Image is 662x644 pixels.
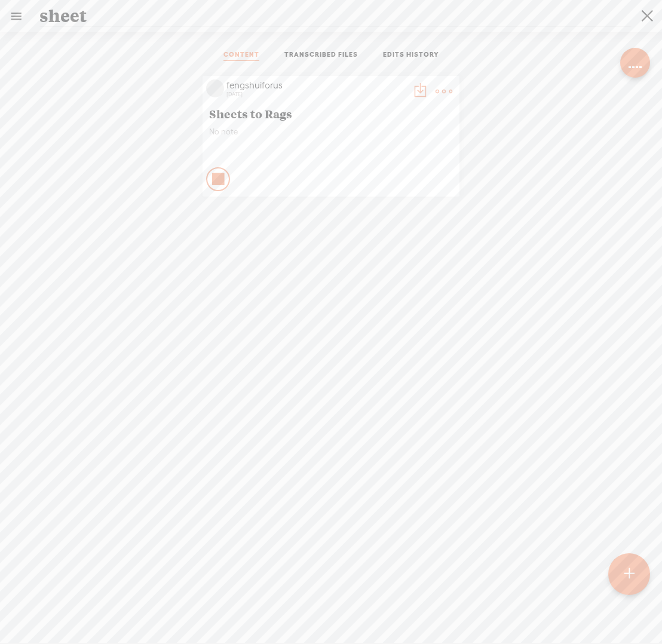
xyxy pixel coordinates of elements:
span: No note [209,127,453,137]
a: EDITS HISTORY [383,50,439,61]
img: videoLoading.png [206,79,224,97]
a: CONTENT [223,50,259,61]
div: [DATE] [226,91,406,98]
a: TRANSCRIBED FILES [284,50,358,61]
span: Sheets to Rags [209,106,453,121]
div: fengshuiforus [226,79,406,91]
